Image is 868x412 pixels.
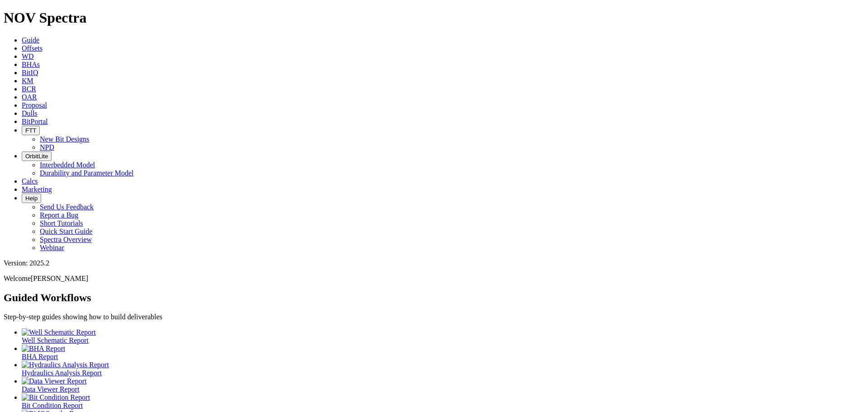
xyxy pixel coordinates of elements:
p: Step-by-step guides showing how to build deliverables [4,313,864,321]
img: Data Viewer Report [22,377,87,385]
a: Calcs [22,177,38,185]
a: BHA Report BHA Report [22,345,864,360]
div: Version: 2025.2 [4,259,864,267]
a: Bit Condition Report Bit Condition Report [22,393,864,409]
a: BCR [22,85,36,93]
button: FTT [22,126,40,135]
span: FTT [25,127,36,134]
span: Bit Condition Report [22,402,83,409]
a: NPD [40,143,54,151]
a: Short Tutorials [40,219,83,227]
a: Proposal [22,101,47,109]
a: Report a Bug [40,211,78,219]
span: [PERSON_NAME] [31,275,88,282]
img: BHA Report [22,345,65,353]
span: Data Viewer Report [22,385,80,393]
a: Durability and Parameter Model [40,169,134,177]
a: OAR [22,93,37,101]
a: BitIQ [22,69,38,76]
h2: Guided Workflows [4,292,864,304]
a: Hydraulics Analysis Report Hydraulics Analysis Report [22,361,864,377]
img: Bit Condition Report [22,393,90,402]
p: Welcome [4,275,864,283]
a: Webinar [40,244,64,251]
a: Interbedded Model [40,161,95,169]
span: Help [25,195,38,202]
a: Quick Start Guide [40,227,92,235]
a: Marketing [22,185,52,193]
button: OrbitLite [22,152,52,161]
a: New Bit Designs [40,135,89,143]
span: Hydraulics Analysis Report [22,369,102,377]
a: Guide [22,36,39,44]
a: Send Us Feedback [40,203,94,211]
h1: NOV Spectra [4,9,864,26]
span: BHA Report [22,353,58,360]
a: Well Schematic Report Well Schematic Report [22,328,864,344]
a: Dulls [22,109,38,117]
a: KM [22,77,33,85]
span: Well Schematic Report [22,336,89,344]
img: Hydraulics Analysis Report [22,361,109,369]
a: Offsets [22,44,42,52]
a: BHAs [22,61,40,68]
img: Well Schematic Report [22,328,96,336]
a: Spectra Overview [40,236,92,243]
a: Data Viewer Report Data Viewer Report [22,377,864,393]
button: Help [22,194,41,203]
a: WD [22,52,34,60]
a: BitPortal [22,118,48,125]
span: OrbitLite [25,153,48,160]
